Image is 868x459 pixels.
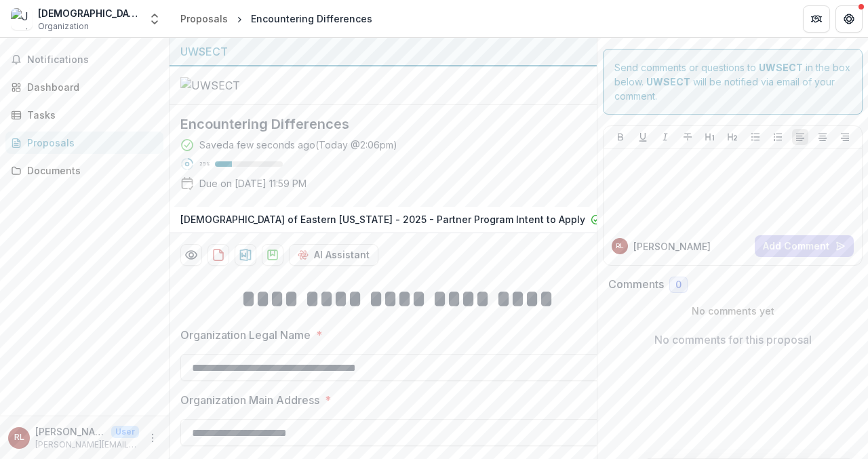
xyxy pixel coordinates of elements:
[5,132,163,154] a: Proposals
[608,278,664,291] h2: Comments
[657,129,673,145] button: Italicize
[747,129,764,145] button: Bullet List
[5,104,163,126] a: Tasks
[759,62,803,73] strong: UWSECT
[235,244,256,266] button: download-proposal
[792,129,808,145] button: Align Left
[5,159,163,182] a: Documents
[175,9,378,28] nav: breadcrumb
[180,116,564,132] h2: Encountering Differences
[724,129,741,145] button: Heading 2
[27,163,153,178] div: Documents
[35,439,139,451] p: [PERSON_NAME][EMAIL_ADDRESS][DOMAIN_NAME]
[199,159,210,169] p: 25 %
[5,76,163,98] a: Dashboard
[616,243,624,250] div: Rachel Levy
[38,6,140,20] div: [DEMOGRAPHIC_DATA] of [GEOGRAPHIC_DATA][US_STATE]
[144,430,161,446] button: More
[208,244,229,266] button: download-proposal
[180,77,316,94] img: UWSECT
[646,76,690,87] strong: UWSECT
[38,20,89,33] span: Organization
[635,129,651,145] button: Underline
[27,54,158,66] span: Notifications
[199,176,307,191] p: Due on [DATE] 11:59 PM
[11,8,33,30] img: Jewish Federation of Eastern Connecticut
[654,332,812,348] p: No comments for this proposal
[180,244,202,266] button: Preview 74a7463e-cde7-43dd-a2c5-21cdad0deb30-1.pdf
[251,12,372,26] div: Encountering Differences
[35,424,106,439] p: [PERSON_NAME]
[702,129,718,145] button: Heading 1
[814,129,831,145] button: Align Center
[289,244,378,266] button: AI Assistant
[14,433,24,442] div: Rachel Levy
[803,5,830,33] button: Partners
[675,279,682,291] span: 0
[612,129,629,145] button: Bold
[27,136,153,150] div: Proposals
[180,327,311,343] p: Organization Legal Name
[603,49,863,115] div: Send comments or questions to in the box below. will be notified via email of your comment.
[27,108,153,122] div: Tasks
[770,129,786,145] button: Ordered List
[145,5,164,33] button: Open entity switcher
[111,426,139,438] p: User
[837,129,853,145] button: Align Right
[679,129,696,145] button: Strike
[175,9,233,28] a: Proposals
[633,239,711,254] p: [PERSON_NAME]
[755,235,854,257] button: Add Comment
[5,49,163,71] button: Notifications
[262,244,283,266] button: download-proposal
[180,43,586,60] div: UWSECT
[180,212,585,226] p: [DEMOGRAPHIC_DATA] of Eastern [US_STATE] - 2025 - Partner Program Intent to Apply
[199,138,397,152] div: Saved a few seconds ago ( Today @ 2:06pm )
[27,80,153,94] div: Dashboard
[835,5,863,33] button: Get Help
[180,392,319,408] p: Organization Main Address
[608,304,857,318] p: No comments yet
[180,12,228,26] div: Proposals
